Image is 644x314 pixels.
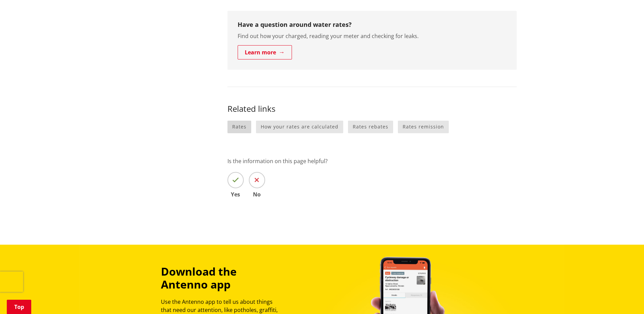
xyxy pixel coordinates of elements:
[249,192,265,197] span: No
[613,285,637,310] iframe: Messenger Launcher
[227,157,517,165] p: Is the information on this page helpful?
[238,32,507,40] p: Find out how your charged, reading your meter and checking for leaks.
[348,121,393,133] a: Rates rebates
[256,121,343,133] a: How your rates are calculated
[227,104,517,114] h3: Related links
[398,121,449,133] a: Rates remission
[7,300,31,314] a: Top
[227,192,244,197] span: Yes
[238,21,507,29] h3: Have a question around water rates?
[238,45,292,59] a: Learn more
[227,121,251,133] a: Rates
[161,265,284,291] h3: Download the Antenno app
